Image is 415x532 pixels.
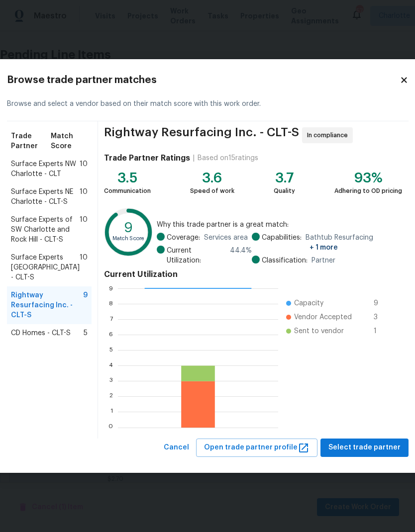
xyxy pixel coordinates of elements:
[311,256,335,266] span: Partner
[104,173,151,183] div: 3.5
[104,186,151,196] div: Communication
[157,220,402,230] span: Why this trade partner is a great match:
[11,187,80,207] span: Surface Experts NE Charlotte - CLT-S
[294,298,323,308] span: Capacity
[110,409,113,415] text: 1
[167,246,226,266] span: Current Utilization:
[124,222,132,235] text: 9
[109,332,113,338] text: 6
[7,75,400,85] h2: Browse trade partner matches
[104,127,299,143] span: Rightway Resurfacing Inc. - CLT-S
[306,233,403,253] span: Bathtub Resurfacing
[274,173,295,183] div: 3.7
[198,153,258,163] div: Based on 15 ratings
[204,442,310,454] span: Open trade partner profile
[109,347,113,353] text: 5
[108,425,113,431] text: 0
[374,298,390,308] span: 9
[11,290,83,320] span: Rightway Resurfacing Inc. - CLT-S
[109,378,113,384] text: 3
[374,326,390,336] span: 1
[11,253,80,282] span: Surface Experts [GEOGRAPHIC_DATA] - CLT-S
[84,328,88,338] span: 5
[109,362,113,368] text: 4
[11,159,80,179] span: Surface Experts NW Charlotte - CLT
[160,439,193,457] button: Cancel
[320,439,409,457] button: Select trade partner
[310,244,338,251] span: + 1 more
[109,301,113,307] text: 8
[196,439,317,457] button: Open trade partner profile
[112,236,144,242] text: Match Score
[11,131,51,151] span: Trade Partner
[190,153,198,163] div: |
[274,186,295,196] div: Quality
[230,246,252,266] span: 44.4 %
[11,328,71,338] span: CD Homes - CLT-S
[190,173,234,183] div: 3.6
[109,394,113,400] text: 2
[104,269,403,279] h4: Current Utilization
[11,215,80,245] span: Surface Experts of SW Charlotte and Rock Hill - CLT-S
[334,173,402,183] div: 93%
[204,233,248,243] span: Services area
[328,442,401,454] span: Select trade partner
[164,442,189,454] span: Cancel
[190,186,234,196] div: Speed of work
[109,285,113,291] text: 9
[80,253,88,282] span: 10
[80,187,88,207] span: 10
[262,233,302,253] span: Capabilities:
[334,186,402,196] div: Adhering to OD pricing
[80,215,88,245] span: 10
[83,290,88,320] span: 9
[167,233,200,243] span: Coverage:
[104,153,190,163] h4: Trade Partner Ratings
[374,312,390,322] span: 3
[294,312,352,322] span: Vendor Accepted
[307,130,352,140] span: In compliance
[294,326,344,336] span: Sent to vendor
[262,256,308,266] span: Classification:
[110,316,113,322] text: 7
[51,131,87,151] span: Match Score
[80,159,88,179] span: 10
[7,87,409,121] div: Browse and select a vendor based on their match score with this work order.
